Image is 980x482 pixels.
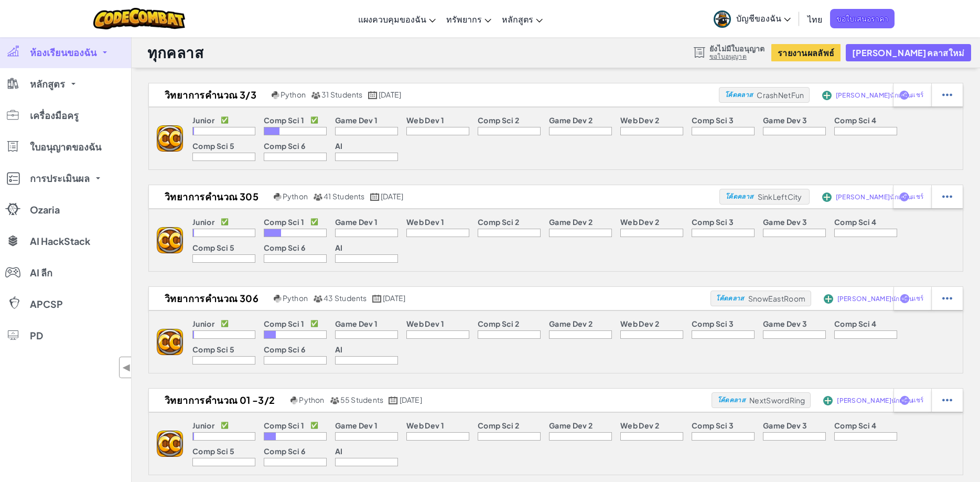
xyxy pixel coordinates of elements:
span: SnowEastRoom [748,294,805,303]
span: CrashNetFun [757,90,804,100]
p: ✅ [310,218,318,226]
img: IconStudentEllipsis.svg [942,192,952,201]
h2: วิทยาการคำนวณ 305 [149,189,271,205]
p: Game Dev 3 [763,319,807,328]
img: IconShare_Purple.svg [900,395,910,405]
p: Comp Sci 6 [264,447,305,455]
p: Comp Sci 5 [192,447,234,455]
span: AI HackStack [30,237,90,246]
img: calendar.svg [372,295,382,303]
img: calendar.svg [389,397,398,404]
p: Comp Sci 2 [478,116,519,124]
span: โค้ดคลาส [725,92,752,98]
h2: วิทยาการคำนวณ 01 -3/2 [149,392,288,408]
p: Comp Sci 5 [192,243,234,252]
p: Game Dev 2 [549,218,593,226]
h2: วิทยาการคำนวณ 3/3 [149,87,269,103]
span: ทรัพยากร [446,14,482,25]
img: calendar.svg [370,193,380,201]
span: ใบอนุญาตของฉัน [30,142,101,152]
p: AI [335,447,343,455]
p: Comp Sci 2 [478,218,519,226]
span: โค้ดคลาส [716,295,744,302]
p: ✅ [310,421,318,430]
p: Comp Sci 2 [478,319,519,328]
span: เครื่องมือครู [30,111,79,120]
button: รายงานผลลัพธ์ [771,44,841,61]
img: python.png [272,91,279,99]
span: Python [283,293,308,303]
span: ◀ [122,360,131,375]
p: Comp Sci 3 [692,218,734,226]
p: Game Dev 3 [763,116,807,124]
span: แผงควบคุมของฉัน [358,14,426,25]
p: Game Dev 1 [335,218,378,226]
a: ทรัพยากร [441,5,497,33]
img: MultipleUsers.png [313,295,322,303]
p: Game Dev 1 [335,319,378,328]
img: IconShare_Purple.svg [899,192,909,201]
span: แชร์ [911,92,923,98]
img: IconAddStudents.svg [822,192,832,202]
a: วิทยาการคำนวณ 3/3 Python 31 Students [DATE] [149,87,719,103]
img: IconAddStudents.svg [823,396,833,405]
p: Comp Sci 5 [192,345,234,354]
p: Comp Sci 1 [264,421,304,430]
span: [DATE] [383,293,405,303]
span: 43 Students [324,293,367,303]
span: [DATE] [381,191,403,201]
span: AI ลีก [30,268,52,277]
a: ไทย [802,5,827,33]
img: IconStudentEllipsis.svg [942,294,952,303]
p: Comp Sci 5 [192,142,234,150]
span: 41 Students [324,191,365,201]
p: Comp Sci 4 [834,421,876,430]
p: AI [335,243,343,252]
span: หลักสูตร [30,79,65,89]
a: หลักสูตร [497,5,548,33]
a: ขอใบอนุญาต [709,52,765,61]
p: Comp Sci 1 [264,218,304,226]
p: ✅ [310,116,318,124]
span: Python [299,395,324,404]
p: Web Dev 2 [620,218,659,226]
span: ไทย [807,14,822,25]
p: Web Dev 2 [620,421,659,430]
img: logo [157,227,183,253]
img: IconStudentEllipsis.svg [942,90,952,100]
span: แชร์ [912,397,924,403]
span: ยังไม่มีใบอนุญาต [709,44,765,52]
p: Comp Sci 6 [264,243,305,252]
p: Comp Sci 6 [264,142,305,150]
img: MultipleUsers.png [311,91,320,99]
span: NextSwordRing [749,395,805,405]
p: Web Dev 1 [406,218,444,226]
p: Comp Sci 3 [692,319,734,328]
h2: วิทยาการคำนวณ 306 [149,291,271,306]
span: หลักสูตร [502,14,533,25]
img: IconShare_Purple.svg [899,90,909,100]
a: แผงควบคุมของฉัน [353,5,441,33]
span: แชร์ [911,194,923,200]
p: AI [335,142,343,150]
span: โค้ดคลาส [725,194,753,200]
p: Web Dev 2 [620,319,659,328]
p: ✅ [221,421,229,430]
span: การประเมินผล [30,174,90,183]
img: CodeCombat logo [93,8,185,29]
p: Comp Sci 4 [834,116,876,124]
h1: ทุกคลาส [147,42,203,62]
span: [DATE] [379,90,401,99]
p: Game Dev 3 [763,218,807,226]
p: Web Dev 2 [620,116,659,124]
p: Game Dev 3 [763,421,807,430]
p: Web Dev 1 [406,319,444,328]
p: Game Dev 2 [549,116,593,124]
p: ✅ [310,319,318,328]
img: IconAddStudents.svg [822,91,832,100]
img: IconAddStudents.svg [824,294,833,304]
a: วิทยาการคำนวณ 01 -3/2 Python 55 Students [DATE] [149,392,712,408]
p: Comp Sci 3 [692,116,734,124]
p: Junior [192,421,214,430]
span: 31 Students [321,90,363,99]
